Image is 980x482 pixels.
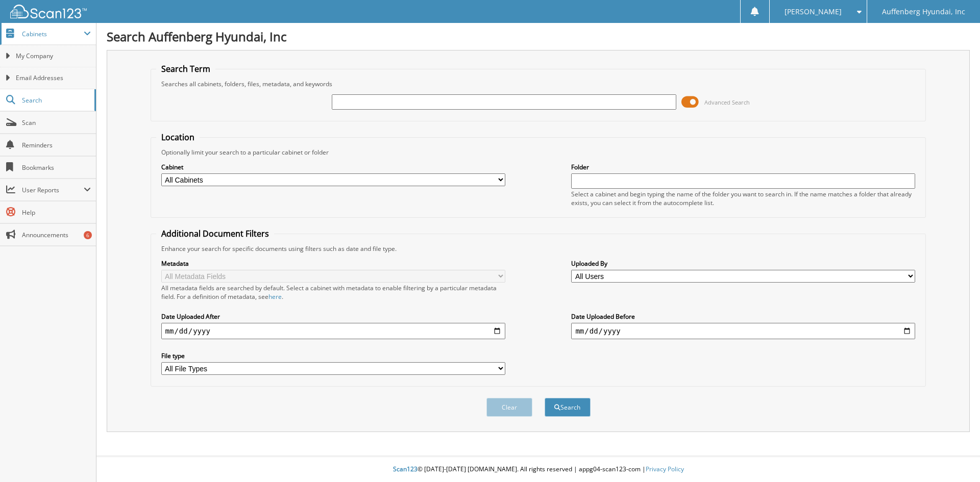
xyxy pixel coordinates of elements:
div: All metadata fields are searched by default. Select a cabinet with metadata to enable filtering b... [161,284,505,301]
span: Scan [22,118,91,127]
label: File type [161,351,505,360]
span: Advanced Search [704,98,750,106]
button: Search [545,398,591,417]
div: © [DATE]-[DATE] [DOMAIN_NAME]. All rights reserved | appg04-scan123-com | [96,457,980,482]
a: Privacy Policy [646,465,684,473]
legend: Additional Document Filters [156,228,274,239]
span: My Company [16,52,91,61]
a: here [268,292,282,301]
span: Scan123 [393,465,418,473]
label: Folder [571,163,915,171]
div: 6 [84,231,92,239]
button: Clear [486,398,532,417]
span: Help [22,208,91,217]
h1: Search Auffenberg Hyundai, Inc [107,28,970,45]
span: Search [22,96,89,105]
img: scan123-logo-white.svg [10,5,87,18]
iframe: Chat Widget [929,433,980,482]
span: Cabinets [22,30,84,38]
label: Date Uploaded After [161,312,505,321]
legend: Location [156,132,200,143]
div: Searches all cabinets, folders, files, metadata, and keywords [156,80,921,88]
div: Optionally limit your search to a particular cabinet or folder [156,148,921,157]
span: Auffenberg Hyundai, Inc [882,9,965,15]
span: Bookmarks [22,163,91,172]
input: end [571,323,915,339]
label: Date Uploaded Before [571,312,915,321]
span: User Reports [22,186,84,194]
label: Uploaded By [571,259,915,268]
legend: Search Term [156,63,215,74]
label: Metadata [161,259,505,268]
div: Enhance your search for specific documents using filters such as date and file type. [156,244,921,253]
span: Email Addresses [16,73,91,83]
input: start [161,323,505,339]
div: Select a cabinet and begin typing the name of the folder you want to search in. If the name match... [571,190,915,207]
span: Announcements [22,231,91,239]
label: Cabinet [161,163,505,171]
span: [PERSON_NAME] [785,9,842,15]
span: Reminders [22,141,91,149]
